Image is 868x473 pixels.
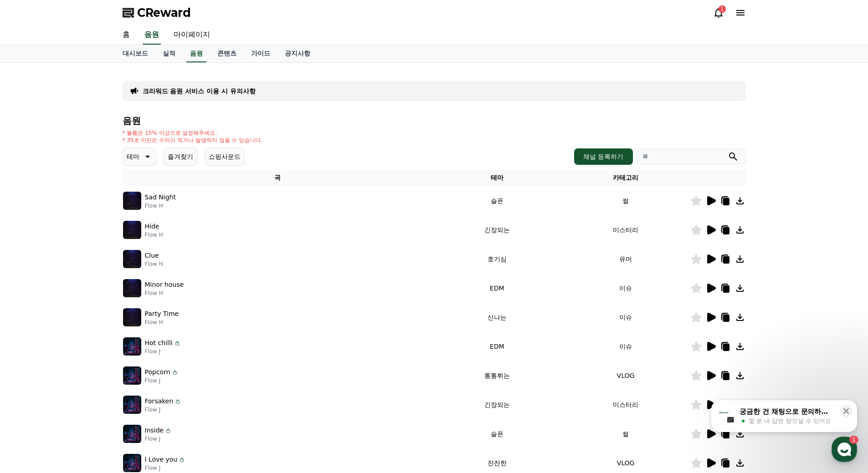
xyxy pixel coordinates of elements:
span: 홈 [29,302,34,310]
a: 음원 [186,45,206,62]
p: 테마 [127,150,139,163]
a: 공지사항 [277,45,318,62]
img: music [123,279,141,297]
p: Flow H [145,319,179,326]
p: Flow J [145,406,182,413]
td: 이슈 [561,332,690,361]
td: 미스터리 [561,390,690,419]
td: 미스터리 [561,215,690,244]
p: Flow J [145,377,179,384]
span: CReward [137,5,191,20]
a: 가이드 [244,45,277,62]
p: Forsaken [145,397,174,406]
span: 1 [92,288,96,295]
a: 홈 [3,289,60,311]
a: 1 [713,7,724,18]
th: 곡 [123,169,433,186]
a: 홈 [115,25,137,45]
p: * 35초 미만은 수익이 적거나 발생하지 않을 수 있습니다. [123,137,263,144]
td: 이슈 [561,303,690,332]
a: 콘텐츠 [210,45,244,62]
img: music [123,337,141,356]
th: 카테고리 [561,169,690,186]
span: 설정 [141,302,152,310]
td: 긴장되는 [432,390,561,419]
p: Flow H [145,231,163,239]
p: Minor house [145,280,184,290]
a: 음원 [143,25,161,45]
td: 유머 [561,244,690,274]
td: VLOG [561,361,690,390]
span: 대화 [83,303,94,310]
p: Flow H [145,290,184,297]
p: * 볼륨은 15% 이상으로 설정해주세요. [123,129,263,137]
a: 실적 [155,45,183,62]
img: music [123,308,141,326]
img: music [123,366,141,385]
p: Clue [145,251,159,260]
button: 테마 [123,147,156,166]
button: 즐겨찾기 [164,147,197,166]
p: Hot chilli [145,338,173,348]
td: 슬픈 [432,186,561,215]
p: Flow H [145,202,176,209]
p: Popcorn [145,367,170,377]
a: 크리워드 음원 서비스 이용 시 유의사항 [143,86,256,96]
img: music [123,396,141,414]
p: Flow H [145,260,163,268]
button: 쇼핑사운드 [205,147,245,166]
td: 썰 [561,186,690,215]
td: EDM [432,332,561,361]
a: 마이페이지 [166,25,217,45]
td: EDM [432,274,561,303]
td: 이슈 [561,274,690,303]
h4: 음원 [123,116,746,126]
img: music [123,221,141,239]
td: 통통튀는 [432,361,561,390]
p: Flow J [145,348,181,355]
th: 테마 [432,169,561,186]
a: 설정 [118,289,175,311]
td: 긴장되는 [432,215,561,244]
img: music [123,425,141,443]
td: 썰 [561,419,690,448]
div: 1 [719,5,726,13]
a: CReward [123,5,191,20]
img: music [123,454,141,472]
p: Sad Night [145,193,176,202]
td: 호기심 [432,244,561,274]
a: 대시보드 [115,45,155,62]
p: Inside [145,426,164,435]
p: Flow J [145,464,186,472]
img: music [123,192,141,210]
td: 신나는 [432,303,561,332]
img: music [123,250,141,268]
p: Hide [145,222,159,231]
p: Party Time [145,309,179,319]
p: Flow J [145,435,172,442]
td: 슬픈 [432,419,561,448]
button: 채널 등록하기 [574,148,632,165]
p: I Love you [145,455,178,464]
a: 1대화 [60,289,118,311]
